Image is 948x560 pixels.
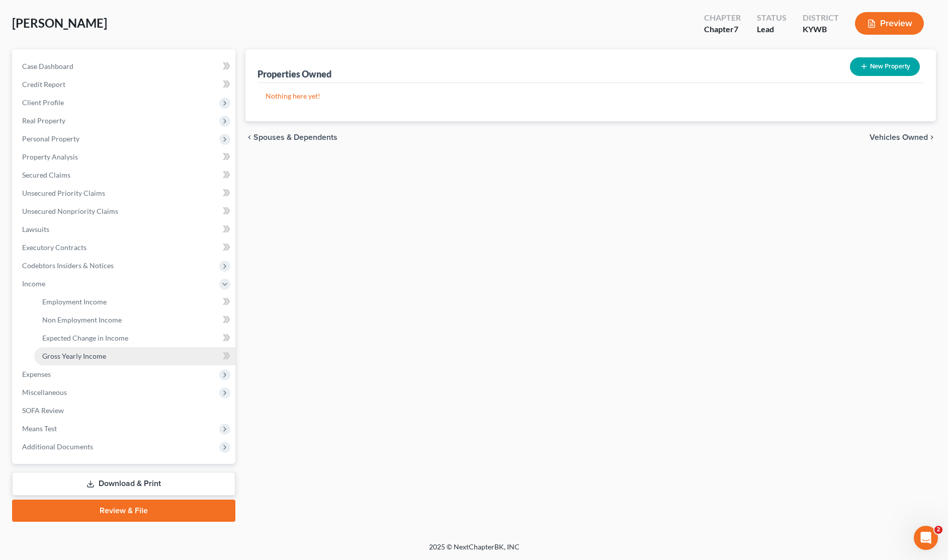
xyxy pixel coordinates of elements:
span: Expected Change in Income [42,334,128,342]
span: Non Employment Income [42,315,122,324]
p: Nothing here yet! [266,91,916,101]
span: Lawsuits [22,225,49,233]
span: Unsecured Nonpriority Claims [22,207,118,215]
span: 7 [734,24,738,34]
a: Unsecured Priority Claims [14,184,235,202]
a: Secured Claims [14,166,235,184]
span: Vehicles Owned [870,133,928,141]
span: Spouses & Dependents [253,133,337,141]
span: [PERSON_NAME] [12,16,107,30]
a: Executory Contracts [14,238,235,257]
a: SOFA Review [14,402,235,420]
a: Lawsuits [14,220,235,238]
span: Credit Report [22,80,65,89]
span: Real Property [22,116,65,125]
a: Review & File [12,500,235,522]
span: Means Test [22,424,57,433]
span: Executory Contracts [22,243,87,252]
div: Chapter [704,12,741,24]
i: chevron_right [928,133,936,141]
button: chevron_left Spouses & Dependents [245,133,337,141]
a: Download & Print [12,472,235,496]
span: Unsecured Priority Claims [22,189,105,197]
div: Properties Owned [257,68,331,80]
a: Employment Income [34,293,235,311]
button: New Property [850,57,920,76]
span: Expenses [22,370,51,378]
button: Vehicles Owned chevron_right [870,133,936,141]
span: Employment Income [42,297,107,306]
span: Income [22,279,45,288]
span: Gross Yearly Income [42,352,106,360]
div: Chapter [704,24,741,35]
span: Client Profile [22,98,64,107]
div: 2025 © NextChapterBK, INC [188,542,761,560]
span: Property Analysis [22,152,78,161]
button: Preview [855,12,924,35]
div: Lead [757,24,787,35]
i: chevron_left [245,133,253,141]
a: Property Analysis [14,148,235,166]
span: Additional Documents [22,442,93,451]
span: 2 [934,526,942,534]
a: Non Employment Income [34,311,235,329]
span: Personal Property [22,134,79,143]
a: Case Dashboard [14,57,235,75]
span: Case Dashboard [22,62,73,70]
div: KYWB [803,24,839,35]
a: Unsecured Nonpriority Claims [14,202,235,220]
div: Status [757,12,787,24]
iframe: Intercom live chat [914,526,938,550]
div: District [803,12,839,24]
a: Expected Change in Income [34,329,235,347]
span: Secured Claims [22,171,70,179]
a: Credit Report [14,75,235,94]
span: Codebtors Insiders & Notices [22,261,114,270]
span: SOFA Review [22,406,64,415]
a: Gross Yearly Income [34,347,235,365]
span: Miscellaneous [22,388,67,396]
